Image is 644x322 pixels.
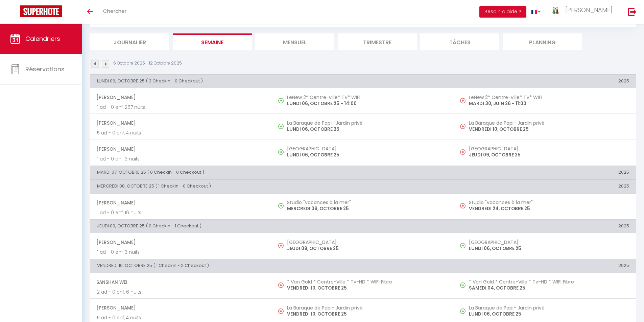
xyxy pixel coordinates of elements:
li: Planning [503,33,582,50]
h5: La Baraque de Papi- Jardin privé [469,120,629,126]
img: NO IMAGE [460,308,466,314]
p: 5 ad - 0 enf, 4 nuits [97,314,265,321]
p: 5 ad - 0 enf, 4 nuits [97,129,265,137]
th: JEUDI 09, OCTOBRE 25 ( 0 Checkin - 1 Checkout ) [90,219,454,233]
h5: * Van Gold * Centre-Ville * Tv-HD * WIFI Fibre [287,279,447,284]
h5: Studio "vacances à la mer" [287,200,447,205]
p: 2 ad - 0 enf, 6 nuits [97,289,265,296]
p: VENDREDI 10, OCTOBRE 25 [469,126,629,133]
p: JEUDI 09, OCTOBRE 25 [287,245,447,252]
img: NO IMAGE [460,124,466,129]
p: SAMEDI 04, OCTOBRE 25 [469,284,629,292]
span: Réservations [25,65,65,73]
span: [PERSON_NAME] [96,236,265,249]
img: NO IMAGE [278,308,284,314]
span: [PERSON_NAME] [565,6,613,14]
th: 2025 [454,219,636,233]
h5: La Baraque de Papi- Jardin privé [287,120,447,126]
th: 2025 [454,259,636,273]
h5: La Baraque de Papi- Jardin privé [469,305,629,311]
p: 6 Octobre 2025 - 12 Octobre 2025 [113,60,182,67]
p: JEUDI 09, OCTOBRE 25 [469,151,629,158]
h5: La Baraque de Papi- Jardin privé [287,305,447,311]
li: Mensuel [255,33,334,50]
li: Journalier [90,33,169,50]
img: NO IMAGE [460,243,466,248]
p: LUNDI 06, OCTOBRE 25 [287,126,447,133]
th: MARDI 07, OCTOBRE 25 ( 0 Checkin - 0 Checkout ) [90,166,454,179]
th: MERCREDI 08, OCTOBRE 25 ( 1 Checkin - 0 Checkout ) [90,180,454,193]
span: [PERSON_NAME] [96,196,265,209]
p: VENDREDI 10, OCTOBRE 25 [287,284,447,292]
li: Semaine [173,33,252,50]
span: [PERSON_NAME] [96,301,265,314]
p: LUNDI 06, OCTOBRE 25 [469,311,629,318]
button: Besoin d'aide ? [479,6,526,18]
h5: [GEOGRAPHIC_DATA] [469,146,629,151]
p: 1 ad - 0 enf, 16 nuits [97,209,265,216]
img: NO IMAGE [460,149,466,155]
p: LUNDI 06, OCTOBRE 25 - 14:00 [287,100,447,107]
th: 2025 [454,180,636,193]
h5: LeNew 2* Centre-ville* TV* WIFI [287,95,447,100]
h5: [GEOGRAPHIC_DATA] [287,146,447,151]
img: ... [551,6,561,15]
th: LUNDI 06, OCTOBRE 25 ( 3 Checkin - 0 Checkout ) [90,74,454,88]
img: NO IMAGE [460,98,466,103]
p: MERCREDI 08, OCTOBRE 25 [287,205,447,212]
span: Chercher [103,7,126,15]
li: Tâches [420,33,499,50]
th: 2025 [454,74,636,88]
h5: [GEOGRAPHIC_DATA] [469,240,629,245]
h5: * Van Gold * Centre-Ville * Tv-HD * WIFI Fibre [469,279,629,284]
p: VENDREDI 24, OCTOBRE 25 [469,205,629,212]
img: NO IMAGE [278,243,284,248]
img: NO IMAGE [460,282,466,288]
h5: Studio "vacances à la mer" [469,200,629,205]
h5: [GEOGRAPHIC_DATA] [287,240,447,245]
span: [PERSON_NAME] [96,143,265,155]
th: VENDREDI 10, OCTOBRE 25 ( 1 Checkin - 2 Checkout ) [90,259,454,273]
th: 2025 [454,166,636,179]
img: logout [628,7,637,16]
p: LUNDI 06, OCTOBRE 25 [469,245,629,252]
p: MARDI 30, JUIN 26 - 11:00 [469,100,629,107]
img: Super Booking [20,5,62,17]
p: VENDREDI 10, OCTOBRE 25 [287,311,447,318]
li: Trimestre [338,33,417,50]
img: NO IMAGE [278,282,284,288]
h5: LeNew 2* Centre-ville* TV* WIFI [469,95,629,100]
p: 1 ad - 0 enf, 267 nuits [97,104,265,111]
p: LUNDI 06, OCTOBRE 25 [287,151,447,158]
p: 1 ad - 0 enf, 3 nuits [97,155,265,163]
span: [PERSON_NAME] [96,91,265,104]
span: [PERSON_NAME] [96,117,265,129]
span: SanShan Wei [96,276,265,289]
p: 1 ad - 0 enf, 3 nuits [97,249,265,256]
span: Calendriers [25,34,60,43]
img: NO IMAGE [460,203,466,208]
